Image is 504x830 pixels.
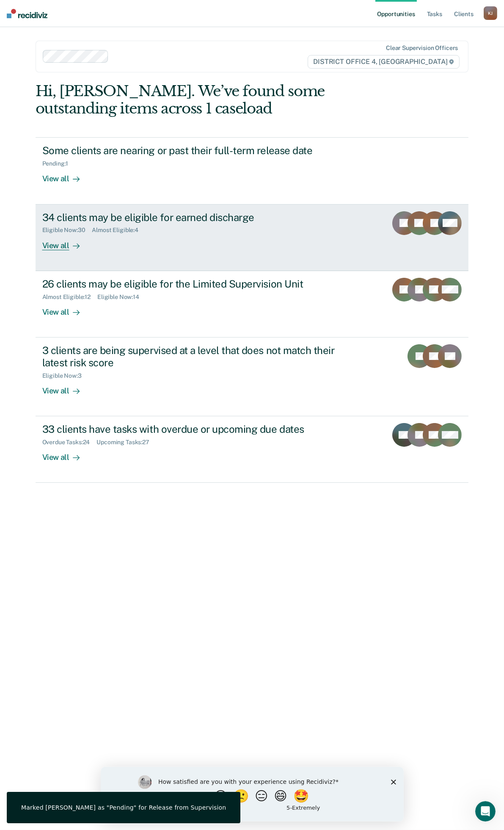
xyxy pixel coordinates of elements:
div: 34 clients may be eligible for earned discharge [42,211,339,224]
div: Marked [PERSON_NAME] as "Pending" for Release from Supervision [21,804,226,811]
div: Hi, [PERSON_NAME]. We’ve found some outstanding items across 1 caseload [36,83,382,117]
div: Some clients are nearing or past their full-term release date [42,144,339,157]
div: 3 clients are being supervised at a level that does not match their latest risk score [42,344,339,369]
div: Clear supervision officers [386,44,458,52]
iframe: Intercom live chat [475,801,496,822]
div: View all [42,300,90,317]
div: Pending : 1 [42,160,75,167]
div: Almost Eligible : 4 [92,227,145,234]
a: 3 clients are being supervised at a level that does not match their latest risk scoreEligible Now... [36,338,469,416]
div: View all [42,167,90,184]
div: 26 clients may be eligible for the Limited Supervision Unit [42,278,339,290]
div: View all [42,234,90,250]
div: Eligible Now : 14 [97,293,146,301]
a: 34 clients may be eligible for earned dischargeEligible Now:30Almost Eligible:4View all [36,205,469,271]
div: Upcoming Tasks : 27 [96,439,156,446]
a: 33 clients have tasks with overdue or upcoming due datesOverdue Tasks:24Upcoming Tasks:27View all [36,416,469,483]
div: Overdue Tasks : 24 [42,439,97,446]
span: DISTRICT OFFICE 4, [GEOGRAPHIC_DATA] [308,55,460,69]
button: KJ [484,6,497,20]
div: Eligible Now : 3 [42,372,88,379]
a: 26 clients may be eligible for the Limited Supervision UnitAlmost Eligible:12Eligible Now:14View all [36,271,469,338]
a: Some clients are nearing or past their full-term release datePending:1View all [36,137,469,204]
img: Recidiviz [7,9,47,18]
div: Almost Eligible : 12 [42,293,98,301]
div: K J [484,6,497,20]
div: View all [42,446,90,462]
iframe: Survey by Kim from Recidiviz [101,767,404,822]
div: 33 clients have tasks with overdue or upcoming due dates [42,423,339,435]
div: Eligible Now : 30 [42,227,92,234]
div: View all [42,379,90,396]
